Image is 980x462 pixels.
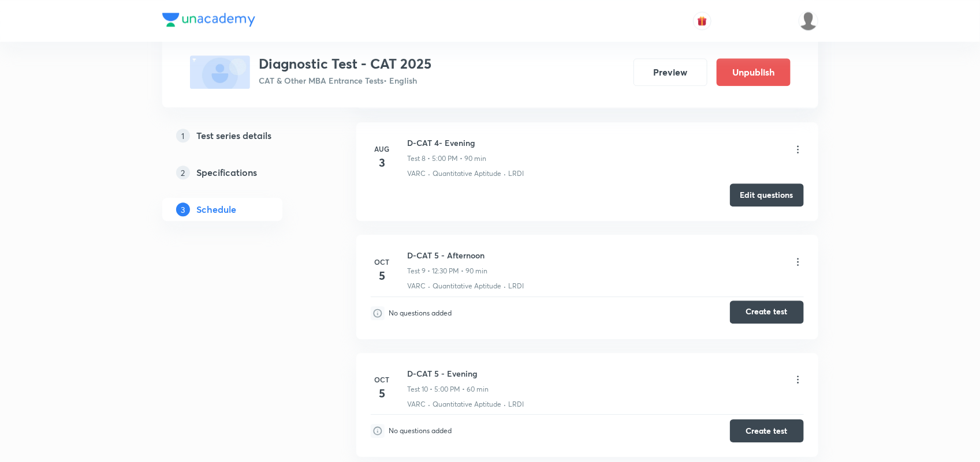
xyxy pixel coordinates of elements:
[371,385,394,402] h4: 5
[697,16,707,26] img: avatar
[504,168,506,179] div: ·
[190,55,250,89] img: fallback-thumbnail.png
[371,374,394,385] h6: Oct
[408,367,489,380] h6: D-CAT 5 - Evening
[428,399,431,410] div: ·
[259,55,432,72] h3: Diagnostic Test - CAT 2025
[693,12,711,30] button: avatar
[408,137,487,149] h6: D-CAT 4- Evening
[730,419,804,442] button: Create test
[504,399,506,410] div: ·
[799,11,818,31] img: Coolm
[408,399,426,410] p: VARC
[162,124,319,147] a: 1Test series details
[433,399,502,410] p: Quantitative Aptitude
[197,129,272,142] h5: Test series details
[730,301,804,324] button: Create test
[371,424,385,438] img: infoIcon
[717,58,791,86] button: Unpublish
[162,13,255,29] a: Company Logo
[197,202,237,216] h5: Schedule
[197,166,258,179] h5: Specifications
[259,74,432,87] p: CAT & Other MBA Entrance Tests • English
[433,168,502,179] p: Quantitative Aptitude
[433,281,502,291] p: Quantitative Aptitude
[176,129,190,142] p: 1
[176,202,190,216] p: 3
[408,249,488,261] h6: D-CAT 5 - Afternoon
[504,281,506,291] div: ·
[509,399,524,410] p: LRDI
[509,281,524,291] p: LRDI
[371,257,394,267] h6: Oct
[371,154,394,171] h4: 3
[371,306,385,320] img: infoIcon
[408,153,487,164] p: Test 8 • 5:00 PM • 90 min
[389,426,452,436] p: No questions added
[371,144,394,154] h6: Aug
[428,168,431,179] div: ·
[371,267,394,284] h4: 5
[389,308,452,318] p: No questions added
[162,161,319,184] a: 2Specifications
[408,266,488,276] p: Test 9 • 12:30 PM • 90 min
[408,384,489,395] p: Test 10 • 5:00 PM • 60 min
[730,183,804,206] button: Edit questions
[408,168,426,179] p: VARC
[634,58,707,86] button: Preview
[509,168,524,179] p: LRDI
[176,166,190,179] p: 2
[162,13,255,27] img: Company Logo
[408,281,426,291] p: VARC
[428,281,431,291] div: ·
